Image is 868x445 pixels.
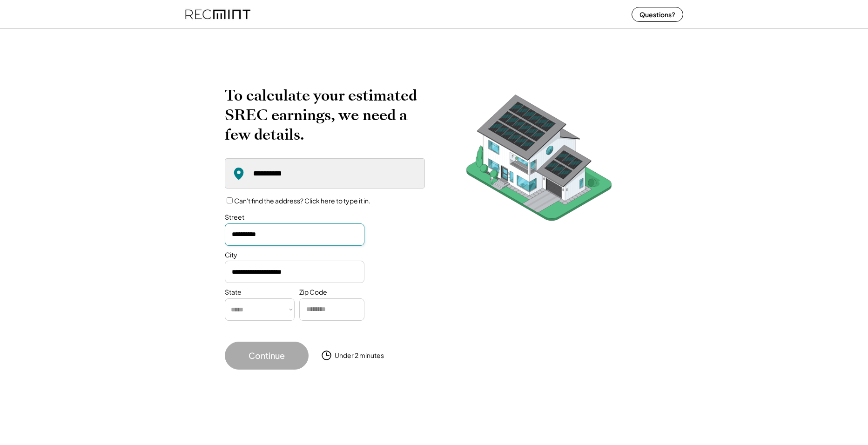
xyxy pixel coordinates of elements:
div: City [225,250,237,260]
div: State [225,288,242,297]
div: Zip Code [299,288,327,297]
label: Can't find the address? Click here to type it in. [234,196,370,205]
button: Questions? [632,7,683,22]
h2: To calculate your estimated SREC earnings, we need a few details. [225,86,425,144]
img: RecMintArtboard%207.png [448,86,630,235]
div: Street [225,213,244,222]
img: recmint-logotype%403x%20%281%29.jpeg [185,2,250,27]
div: Under 2 minutes [335,351,384,360]
button: Continue [225,342,309,370]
